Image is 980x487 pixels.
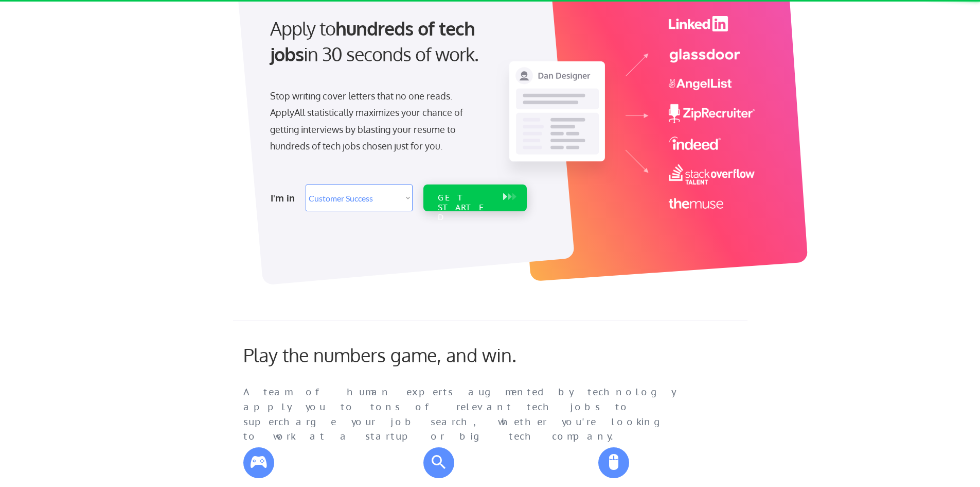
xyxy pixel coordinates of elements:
strong: hundreds of tech jobs [270,16,479,65]
div: Apply to in 30 seconds of work. [270,15,523,68]
div: Play the numbers game, and win. [243,344,562,366]
div: I'm in [271,190,299,206]
div: Stop writing cover letters that no one reads. ApplyAll statistically maximizes your chance of get... [270,88,482,155]
div: A team of human experts augmented by technology apply you to tons of relevant tech jobs to superc... [243,385,696,444]
div: GET STARTED [438,193,493,223]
